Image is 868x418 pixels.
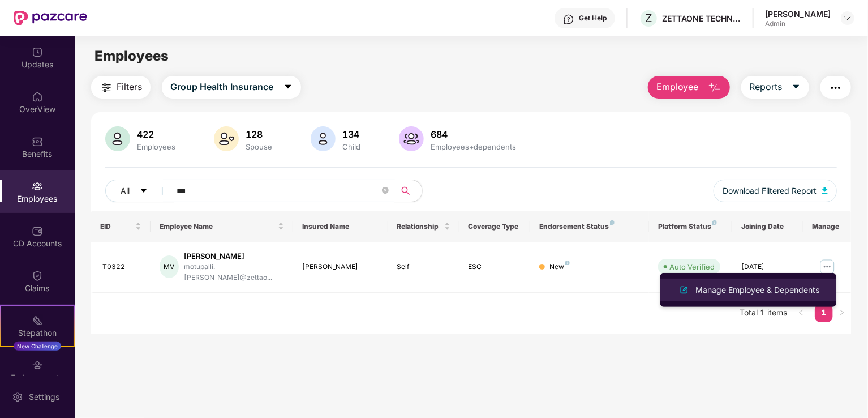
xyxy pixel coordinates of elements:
[32,315,43,326] img: svg+xml;base64,PHN2ZyB4bWxucz0iaHR0cDovL3d3dy53My5vcmcvMjAwMC9zdmciIHdpZHRoPSIyMSIgaGVpZ2h0PSIyMC...
[102,262,141,272] div: T0322
[765,8,831,19] div: [PERSON_NAME]
[91,211,151,242] th: EID
[12,391,23,403] img: svg+xml;base64,PHN2ZyBpZD0iU2V0dGluZy0yMHgyMCIgeG1sbnM9Imh0dHA6Ly93d3cudzMub3JnLzIwMDAvc3ZnIiB3aW...
[792,82,801,92] span: caret-down
[14,11,87,25] img: New Pazcare Logo
[740,304,788,322] li: Total 1 items
[648,76,730,99] button: Employee
[662,13,741,24] div: ZETTAONE TECHNOLOGIES INDIA PRIVATE LIMITED
[184,251,284,262] div: [PERSON_NAME]
[712,220,717,225] img: svg+xml;base64,PHN2ZyB4bWxucz0iaHR0cDovL3d3dy53My5vcmcvMjAwMC9zdmciIHdpZHRoPSI4IiBoZWlnaHQ9IjgiIH...
[818,258,836,276] img: manageButton
[549,262,570,272] div: New
[135,142,178,151] div: Employees
[399,126,424,151] img: svg+xml;base64,PHN2ZyB4bWxucz0iaHR0cDovL3d3dy53My5vcmcvMjAwMC9zdmciIHhtbG5zOnhsaW5rPSJodHRwOi8vd3...
[388,211,459,242] th: Relationship
[105,180,174,202] button: Allcaret-down
[32,136,43,147] img: svg+xml;base64,PHN2ZyBpZD0iQmVuZWZpdHMiIHhtbG5zPSJodHRwOi8vd3d3LnczLm9yZy8yMDAwL3N2ZyIgd2lkdGg9Ij...
[100,222,133,231] span: EID
[677,283,691,297] img: svg+xml;base64,PHN2ZyB4bWxucz0iaHR0cDovL3d3dy53My5vcmcvMjAwMC9zdmciIHhtbG5zOnhsaW5rPSJodHRwOi8vd3...
[382,186,389,197] span: close-circle
[293,211,388,242] th: Insured Name
[394,186,416,195] span: search
[160,255,178,278] div: MV
[243,129,274,140] div: 128
[340,142,363,151] div: Child
[833,304,851,322] li: Next Page
[340,129,363,140] div: 134
[815,304,833,322] li: 1
[714,180,837,202] button: Download Filtered Report
[394,180,423,202] button: search
[833,304,851,322] button: right
[151,211,293,242] th: Employee Name
[397,262,450,272] div: Self
[732,211,803,242] th: Joining Date
[829,81,843,95] img: svg+xml;base64,PHN2ZyB4bWxucz0iaHR0cDovL3d3dy53My5vcmcvMjAwMC9zdmciIHdpZHRoPSIyNCIgaGVpZ2h0PSIyNC...
[563,14,574,25] img: svg+xml;base64,PHN2ZyBpZD0iSGVscC0zMngzMiIgeG1sbnM9Imh0dHA6Ly93d3cudzMub3JnLzIwMDAvc3ZnIiB3aWR0aD...
[428,129,518,140] div: 684
[792,304,810,322] button: left
[32,181,43,192] img: svg+xml;base64,PHN2ZyBpZD0iRW1wbG95ZWVzIiB4bWxucz0iaHR0cDovL3d3dy53My5vcmcvMjAwMC9zdmciIHdpZHRoPS...
[822,187,828,194] img: svg+xml;base64,PHN2ZyB4bWxucz0iaHR0cDovL3d3dy53My5vcmcvMjAwMC9zdmciIHhtbG5zOnhsaW5rPSJodHRwOi8vd3...
[843,14,852,23] img: svg+xml;base64,PHN2ZyBpZD0iRHJvcGRvd24tMzJ4MzIiIHhtbG5zPSJodHRwOi8vd3d3LnczLm9yZy8yMDAwL3N2ZyIgd2...
[645,11,652,25] span: Z
[184,262,284,283] div: motupalli.[PERSON_NAME]@zettao...
[397,222,442,231] span: Relationship
[539,222,640,231] div: Endorsement Status
[798,309,805,316] span: left
[117,80,142,94] span: Filters
[741,262,794,272] div: [DATE]
[14,342,61,351] div: New Challenge
[100,81,113,95] img: svg+xml;base64,PHN2ZyB4bWxucz0iaHR0cDovL3d3dy53My5vcmcvMjAwMC9zdmciIHdpZHRoPSIyNCIgaGVpZ2h0PSIyNC...
[283,82,293,92] span: caret-down
[803,211,851,242] th: Manage
[1,327,74,339] div: Stepathon
[32,270,43,281] img: svg+xml;base64,PHN2ZyBpZD0iQ2xhaW0iIHhtbG5zPSJodHRwOi8vd3d3LnczLm9yZy8yMDAwL3N2ZyIgd2lkdGg9IjIwIi...
[25,391,63,403] div: Settings
[162,76,301,99] button: Group Health Insurancecaret-down
[708,81,721,95] img: svg+xml;base64,PHN2ZyB4bWxucz0iaHR0cDovL3d3dy53My5vcmcvMjAwMC9zdmciIHhtbG5zOnhsaW5rPSJodHRwOi8vd3...
[656,80,699,94] span: Employee
[741,76,809,99] button: Reportscaret-down
[750,80,783,94] span: Reports
[32,360,43,371] img: svg+xml;base64,PHN2ZyBpZD0iRW5kb3JzZW1lbnRzIiB4bWxucz0iaHR0cDovL3d3dy53My5vcmcvMjAwMC9zdmciIHdpZH...
[565,261,570,265] img: svg+xml;base64,PHN2ZyB4bWxucz0iaHR0cDovL3d3dy53My5vcmcvMjAwMC9zdmciIHdpZHRoPSI4IiBoZWlnaHQ9IjgiIH...
[302,262,379,272] div: [PERSON_NAME]
[243,142,274,151] div: Spouse
[815,304,833,321] a: 1
[428,142,518,151] div: Employees+dependents
[135,129,178,140] div: 422
[658,222,723,231] div: Platform Status
[792,304,810,322] li: Previous Page
[311,126,336,151] img: svg+xml;base64,PHN2ZyB4bWxucz0iaHR0cDovL3d3dy53My5vcmcvMjAwMC9zdmciIHhtbG5zOnhsaW5rPSJodHRwOi8vd3...
[610,220,615,225] img: svg+xml;base64,PHN2ZyB4bWxucz0iaHR0cDovL3d3dy53My5vcmcvMjAwMC9zdmciIHdpZHRoPSI4IiBoZWlnaHQ9IjgiIH...
[32,225,43,237] img: svg+xml;base64,PHN2ZyBpZD0iQ0RfQWNjb3VudHMiIGRhdGEtbmFtZT0iQ0QgQWNjb3VudHMiIHhtbG5zPSJodHRwOi8vd3...
[579,14,607,23] div: Get Help
[765,19,831,28] div: Admin
[160,222,276,231] span: Employee Name
[121,185,130,197] span: All
[459,211,531,242] th: Coverage Type
[839,309,845,316] span: right
[140,187,148,196] span: caret-down
[94,48,169,64] span: Employees
[32,91,43,103] img: svg+xml;base64,PHN2ZyBpZD0iSG9tZSIgeG1sbnM9Imh0dHA6Ly93d3cudzMub3JnLzIwMDAvc3ZnIiB3aWR0aD0iMjAiIG...
[170,80,273,94] span: Group Health Insurance
[32,46,43,58] img: svg+xml;base64,PHN2ZyBpZD0iVXBkYXRlZCIgeG1sbnM9Imh0dHA6Ly93d3cudzMub3JnLzIwMDAvc3ZnIiB3aWR0aD0iMj...
[669,261,715,272] div: Auto Verified
[91,76,151,99] button: Filters
[723,185,817,197] span: Download Filtered Report
[382,187,389,194] span: close-circle
[214,126,239,151] img: svg+xml;base64,PHN2ZyB4bWxucz0iaHR0cDovL3d3dy53My5vcmcvMjAwMC9zdmciIHhtbG5zOnhsaW5rPSJodHRwOi8vd3...
[469,262,522,272] div: ESC
[693,284,822,296] div: Manage Employee & Dependents
[105,126,130,151] img: svg+xml;base64,PHN2ZyB4bWxucz0iaHR0cDovL3d3dy53My5vcmcvMjAwMC9zdmciIHhtbG5zOnhsaW5rPSJodHRwOi8vd3...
